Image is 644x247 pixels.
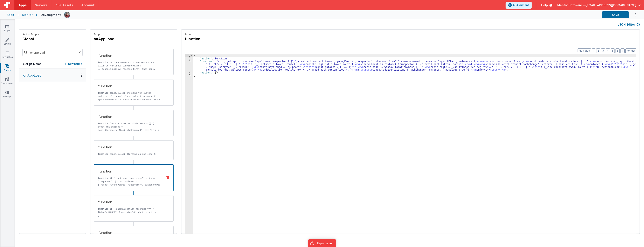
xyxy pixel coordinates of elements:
button: AI Assistant [506,2,532,9]
h5: Script Name [23,62,42,66]
span: AI Assistant [513,3,529,7]
strong: function: [98,153,110,155]
div: function [98,230,160,235]
button: Format [625,48,636,53]
div: 5 [185,74,193,77]
button: 3 [601,48,605,53]
button: 2 [596,48,600,53]
div: function [98,84,160,89]
button: 7 [621,48,625,53]
div: Options [78,73,84,77]
button: onAppLoad [19,69,86,82]
div: Development [41,13,61,17]
div: 3 [185,60,193,71]
div: 1 [185,54,193,57]
div: function [98,114,160,119]
button: 1 [592,48,595,53]
span: File Assets [56,3,73,7]
strong: function: [98,92,110,94]
p: if (_.get(app, 'user.userType') === 'inspector') { const allowed = ['forms','youngPeople','inspec... [98,177,160,187]
strong: function: [98,177,110,180]
p: Script [94,33,174,36]
p: Action [185,33,636,36]
button: Options [629,11,637,19]
button: 5 [611,48,615,53]
p: function checkInitialMfaStatus() { const mfaRequired = localStorage.getItem('mfaRequired') === 't... [98,122,160,138]
img: eba322066dbaa00baf42793ca2fab581 [64,12,70,18]
p: onAppLoad [21,73,41,78]
p: console.log('checking for system updates...') console.log('Under Maintenance?', app.systemNotific... [98,91,160,118]
span: Mentor Software — [557,3,586,7]
p: Action Scripts [22,33,39,36]
div: 2 [185,57,193,60]
p: // Console policy: restore first, then apply based on app.debug // Call initConsolePolicy() once ... [98,67,160,77]
p: New Script [68,62,82,66]
strong: function: [98,61,110,64]
div: function [98,169,160,174]
h4: onAppLoad [94,36,155,42]
button: 6 [616,48,620,53]
span: Apps [19,3,27,7]
div: 4 [185,71,193,74]
strong: function: [98,122,110,125]
div: Mentor [22,13,33,17]
button: New Script [64,62,82,66]
button: Mentor Software — [EMAIL_ADDRESS][DOMAIN_NAME] [557,3,641,7]
div: Apps [7,13,14,17]
p: console.log('Starting on App load'); [98,152,160,156]
div: function [98,200,160,204]
button: JSON Editor [617,22,640,27]
button: 4 [606,48,610,53]
h4: function [185,36,247,42]
button: Save [602,11,629,18]
span: Servers [35,3,47,7]
h4: global [22,36,39,42]
span: Help [541,3,548,7]
button: No Folds [578,48,591,53]
input: Search scripts [22,49,83,56]
span: [EMAIL_ADDRESS][DOMAIN_NAME] [586,3,636,7]
p: // TURN CONSOLE LOG AND ERRORS OFF BASED ON APP.DEBUG (ENVIRONMENTS) [98,61,160,67]
strong: function: [98,208,110,210]
div: function [98,145,160,150]
div: function [98,53,160,58]
p: if (window.location.hostname === "[DOMAIN_NAME]") { app.hideOnProduction = true; } [98,207,160,217]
